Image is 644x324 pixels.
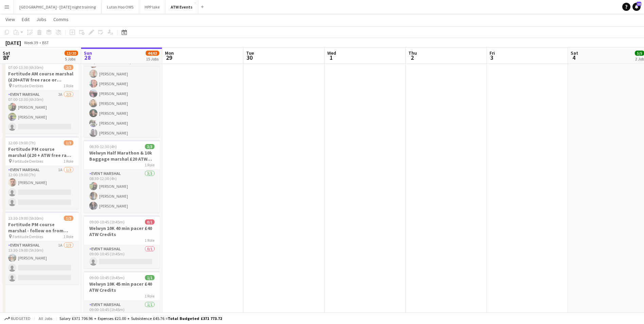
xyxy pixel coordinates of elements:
[327,50,336,56] span: Wed
[84,281,160,293] h3: Welwyn 10K 45 min pacer £40 ATW Credits
[11,316,31,321] span: Budgeted
[84,301,160,324] app-card-role: Event Marshal1/109:00-10:45 (1h45m)[PERSON_NAME]
[5,39,21,46] div: [DATE]
[64,140,73,145] span: 1/3
[84,271,160,324] app-job-card: 09:00-10:45 (1h45m)1/1Welwyn 10K 45 min pacer £40 ATW Credits1 RoleEvent Marshal1/109:00-10:45 (1...
[22,16,30,22] span: Edit
[14,0,102,14] button: [GEOGRAPHIC_DATA] - [DATE] night training
[145,219,154,224] span: 0/1
[570,54,578,61] span: 4
[326,54,336,61] span: 1
[89,144,117,149] span: 08:30-12:30 (4h)
[2,54,10,61] span: 27
[89,275,125,280] span: 09:00-10:45 (1h45m)
[84,215,160,268] app-job-card: 09:00-10:45 (1h45m)0/1Welwyn 10K 40 min pacer £40 ATW Credits1 RoleEvent Marshal0/109:00-10:45 (1...
[146,56,159,61] div: 15 Jobs
[165,50,174,56] span: Mon
[489,54,495,61] span: 3
[3,241,79,284] app-card-role: Event Marshal1A1/313:30-19:00 (5h30m)[PERSON_NAME]
[65,51,78,56] span: 13/20
[3,221,79,234] h3: Fortitude PM course marshal - follow on from morning shift (£20+ATW free race or Hourly)
[64,65,73,70] span: 2/3
[3,50,10,56] span: Sat
[13,83,43,88] span: Fortitude Denbies
[164,54,174,61] span: 29
[84,50,92,56] span: Sun
[84,150,160,162] h3: Welwyn Half Marathon & 10k Baggage marshal £20 ATW credits per hour
[13,159,43,164] span: Fortitude Denbies
[3,166,79,209] app-card-role: Event Marshal1A1/312:00-19:00 (7h)[PERSON_NAME]
[632,3,641,11] a: 10
[139,0,165,14] button: HPP lake
[84,245,160,268] app-card-role: Event Marshal0/109:00-10:45 (1h45m)
[36,16,47,22] span: Jobs
[83,54,92,61] span: 28
[102,0,139,14] button: Luton Hoo OWS
[42,40,49,45] div: BST
[84,37,160,137] app-job-card: 08:15-12:30 (4h15m)26/42Welwyn Half Marathon & 10k Course marshals - hourly rate £12.21 per hour ...
[37,316,54,321] span: All jobs
[3,91,79,133] app-card-role: Event Marshal2A2/307:00-13:30 (6h30m)[PERSON_NAME][PERSON_NAME]
[63,159,73,164] span: 1 Role
[145,275,154,280] span: 1/1
[84,140,160,213] app-job-card: 08:30-12:30 (4h)3/3Welwyn Half Marathon & 10k Baggage marshal £20 ATW credits per hour1 RoleEvent...
[63,83,73,88] span: 1 Role
[13,234,43,239] span: Fortitude Denbies
[5,16,15,22] span: View
[3,315,32,322] button: Budgeted
[84,225,160,237] h3: Welwyn 10K 40 min pacer £40 ATW Credits
[63,234,73,239] span: 1 Role
[408,50,417,56] span: Thu
[3,15,18,24] a: View
[34,15,49,24] a: Jobs
[490,50,495,56] span: Fri
[22,40,39,45] span: Week 39
[3,61,79,133] app-job-card: 07:00-13:30 (6h30m)2/3Fortitude AM course marshal (£20+ATW free race or Hourly) Fortitude Denbies...
[51,15,71,24] a: Comms
[571,50,578,56] span: Sat
[145,293,154,299] span: 1 Role
[3,212,79,284] app-job-card: 13:30-19:00 (5h30m)1/3Fortitude PM course marshal - follow on from morning shift (£20+ATW free ra...
[8,65,43,70] span: 07:00-13:30 (6h30m)
[3,146,79,158] h3: Fortitude PM course marshal (£20 + ATW free race or Hourly)
[8,140,36,145] span: 12:00-19:00 (7h)
[407,54,417,61] span: 2
[165,0,198,14] button: ATW Events
[146,51,159,56] span: 44/63
[64,216,73,221] span: 1/3
[84,170,160,213] app-card-role: Event Marshal3/308:30-12:30 (4h)[PERSON_NAME][PERSON_NAME][PERSON_NAME]
[8,216,43,221] span: 13:30-19:00 (5h30m)
[59,316,222,321] div: Salary £371 706.96 + Expenses £21.00 + Subsistence £45.76 =
[53,16,69,22] span: Comms
[65,56,78,61] div: 5 Jobs
[3,71,79,83] h3: Fortitude AM course marshal (£20+ATW free race or Hourly)
[246,50,254,56] span: Tue
[168,316,222,321] span: Total Budgeted £371 773.72
[145,162,154,167] span: 1 Role
[145,144,154,149] span: 3/3
[145,238,154,243] span: 1 Role
[3,136,79,209] app-job-card: 12:00-19:00 (7h)1/3Fortitude PM course marshal (£20 + ATW free race or Hourly) Fortitude Denbies1...
[637,2,641,6] span: 10
[245,54,254,61] span: 30
[19,15,32,24] a: Edit
[89,219,125,224] span: 09:00-10:45 (1h45m)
